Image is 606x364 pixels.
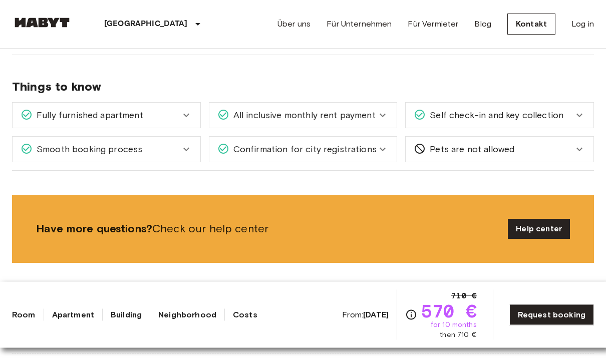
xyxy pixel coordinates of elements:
[36,222,500,237] span: Check our help center
[406,137,593,162] div: Pets are not allowed
[431,320,477,330] span: for 10 months
[13,137,200,162] div: Smooth booking process
[12,309,36,321] a: Room
[277,18,311,30] a: Über uns
[12,18,72,28] img: Habyt
[405,309,417,321] svg: Check cost overview for full price breakdown. Please note that discounts apply to new joiners onl...
[507,14,555,35] a: Kontakt
[158,309,216,321] a: Neighborhood
[508,219,570,239] a: Help center
[363,310,389,319] b: [DATE]
[408,18,458,30] a: Für Vermieter
[209,137,397,162] div: Confirmation for city registrations
[111,309,142,321] a: Building
[33,109,143,122] span: Fully furnished apartment
[13,103,200,128] div: Fully furnished apartment
[229,143,377,156] span: Confirmation for city registrations
[104,18,188,30] p: [GEOGRAPHIC_DATA]
[571,18,594,30] a: Log in
[33,143,142,156] span: Smooth booking process
[52,309,94,321] a: Apartment
[327,18,392,30] a: Für Unternehmen
[406,103,593,128] div: Self check-in and key collection
[426,109,563,122] span: Self check-in and key collection
[229,109,376,122] span: All inclusive monthly rent payment
[209,103,397,128] div: All inclusive monthly rent payment
[509,304,594,325] a: Request booking
[36,222,152,236] b: Have more questions?
[233,309,257,321] a: Costs
[342,309,389,320] span: From:
[421,302,477,320] span: 570 €
[426,143,514,156] span: Pets are not allowed
[451,290,477,302] span: 710 €
[12,80,594,95] span: Things to know
[474,18,491,30] a: Blog
[440,330,477,340] span: then 710 €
